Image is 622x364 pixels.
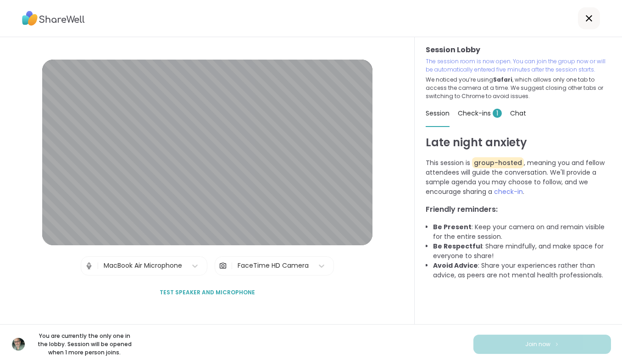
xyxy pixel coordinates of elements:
span: | [231,257,233,275]
img: ShareWell Logo [22,8,85,29]
img: ShareWell Logomark [554,342,560,347]
span: check-in [494,187,523,196]
li: : Keep your camera on and remain visible for the entire session. [433,222,611,242]
button: Test speaker and microphone [156,283,259,302]
h3: Friendly reminders: [426,204,611,215]
div: FaceTime HD Camera [238,261,309,270]
span: Session [426,109,450,118]
h1: Late night anxiety [426,134,611,151]
b: Be Respectful [433,242,482,251]
span: Test speaker and microphone [160,288,255,297]
span: Chat [510,109,526,118]
div: MacBook Air Microphone [104,261,182,270]
img: Camera [219,257,227,275]
b: Avoid Advice [433,261,478,270]
p: You are currently the only one in the lobby. Session will be opened when 1 more person joins. [33,332,136,357]
span: Check-ins [458,109,502,118]
p: This session is , meaning you and fellow attendees will guide the conversation. We'll provide a s... [426,158,611,197]
h3: Session Lobby [426,44,611,55]
li: : Share mindfully, and make space for everyone to share! [433,242,611,261]
span: group-hosted [472,157,524,168]
button: Join now [473,335,611,354]
b: Safari [493,76,512,83]
li: : Share your experiences rather than advice, as peers are not mental health professionals. [433,261,611,280]
p: The session room is now open. You can join the group now or will be automatically entered five mi... [426,57,611,74]
span: Join now [525,340,550,348]
b: Be Present [433,222,472,232]
span: 1 [493,109,502,118]
span: | [97,257,99,275]
img: Microphone [85,257,93,275]
p: We noticed you’re using , which allows only one tab to access the camera at a time. We suggest cl... [426,76,611,100]
img: Gtaylor06 [12,338,25,351]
